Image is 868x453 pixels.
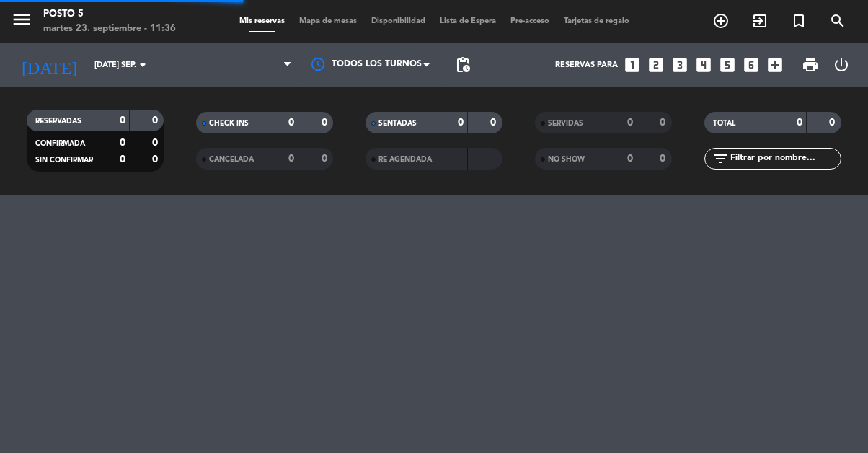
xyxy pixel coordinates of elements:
strong: 0 [660,118,668,128]
span: RESERVADAS [35,118,81,125]
i: [DATE] [11,49,87,81]
div: martes 23. septiembre - 11:36 [43,22,176,36]
span: SERVIDAS [548,120,583,127]
i: looks_4 [694,56,713,74]
strong: 0 [627,154,633,164]
span: SENTADAS [378,120,417,127]
button: menu [11,9,32,35]
strong: 0 [120,115,125,126]
i: menu [11,9,32,30]
span: CHECK INS [209,120,249,127]
div: LOG OUT [826,43,857,87]
span: RE AGENDADA [378,156,432,163]
span: TOTAL [713,120,735,127]
strong: 0 [120,154,125,164]
i: power_settings_new [833,56,850,74]
span: Disponibilidad [364,17,433,25]
i: looks_5 [718,56,737,74]
strong: 0 [458,118,464,128]
i: looks_one [623,56,642,74]
i: looks_3 [670,56,689,74]
i: looks_two [647,56,665,74]
i: turned_in_not [790,12,807,30]
span: NO SHOW [548,156,585,163]
i: exit_to_app [751,12,769,30]
input: Filtrar por nombre... [729,151,841,167]
strong: 0 [120,138,125,148]
strong: 0 [490,118,499,128]
strong: 0 [152,154,161,164]
i: arrow_drop_down [134,56,151,74]
strong: 0 [322,154,330,164]
span: CANCELADA [209,156,254,163]
strong: 0 [152,115,161,126]
strong: 0 [152,138,161,148]
strong: 0 [288,154,294,164]
strong: 0 [797,118,802,128]
strong: 0 [288,118,294,128]
strong: 0 [322,118,330,128]
span: Reservas para [555,61,618,70]
span: CONFIRMADA [35,140,85,147]
div: Posto 5 [43,7,176,22]
span: Lista de Espera [433,17,503,25]
span: print [802,56,819,74]
strong: 0 [660,154,668,164]
span: pending_actions [454,56,471,74]
i: looks_6 [742,56,761,74]
span: Pre-acceso [503,17,557,25]
span: Mapa de mesas [292,17,364,25]
span: Tarjetas de regalo [557,17,637,25]
i: filter_list [712,150,729,167]
span: SIN CONFIRMAR [35,157,93,164]
strong: 0 [829,118,838,128]
i: search [829,12,846,30]
i: add_box [766,56,784,74]
strong: 0 [627,118,633,128]
i: add_circle_outline [712,12,730,30]
span: Mis reservas [232,17,292,25]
